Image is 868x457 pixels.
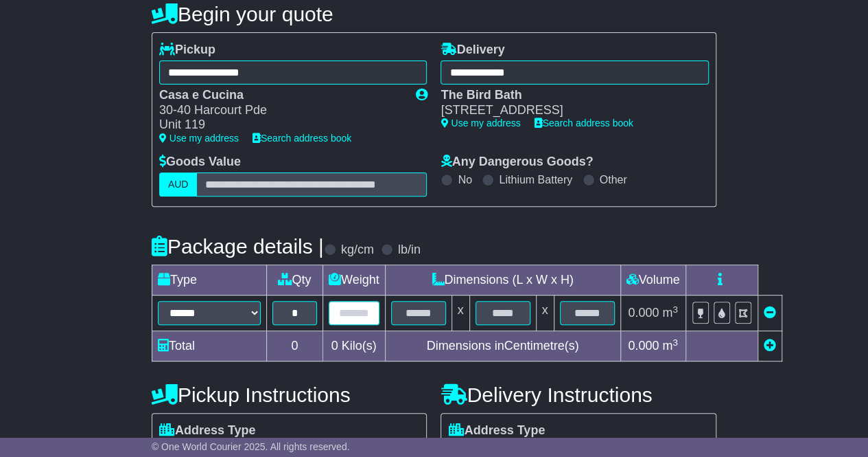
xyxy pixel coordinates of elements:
[458,173,471,186] label: No
[322,331,385,361] td: Kilo(s)
[451,296,469,331] td: x
[152,331,266,361] td: Total
[159,155,241,170] label: Goods Value
[536,296,554,331] td: x
[620,265,685,296] td: Volume
[764,339,776,353] a: Add new item
[662,339,678,353] span: m
[159,423,256,438] label: Address Type
[398,243,421,258] label: lb/in
[152,383,427,406] h4: Pickup Instructions
[253,133,351,144] a: Search address book
[600,173,627,186] label: Other
[159,88,402,103] div: Casa e Cucina
[152,3,716,25] h4: Begin your quote
[385,331,620,361] td: Dimensions in Centimetre(s)
[159,118,402,133] div: Unit 119
[672,304,678,315] sup: 3
[322,265,385,296] td: Weight
[764,306,776,320] a: Remove this item
[441,88,695,103] div: The Bird Bath
[152,265,266,296] td: Type
[331,339,338,353] span: 0
[341,243,374,258] label: kg/cm
[628,339,659,353] span: 0.000
[441,383,716,406] h4: Delivery Instructions
[266,265,322,296] td: Qty
[266,331,322,361] td: 0
[159,172,198,197] label: AUD
[448,423,545,438] label: Address Type
[385,265,620,296] td: Dimensions (L x W x H)
[152,235,324,258] h4: Package details |
[441,103,695,118] div: [STREET_ADDRESS]
[672,337,678,348] sup: 3
[662,306,678,320] span: m
[159,43,215,58] label: Pickup
[441,43,504,58] label: Delivery
[441,155,593,170] label: Any Dangerous Goods?
[152,441,350,452] span: © One World Courier 2025. All rights reserved.
[159,133,239,144] a: Use my address
[159,103,402,118] div: 30-40 Harcourt Pde
[628,306,659,320] span: 0.000
[535,118,633,129] a: Search address book
[499,173,572,186] label: Lithium Battery
[441,118,520,129] a: Use my address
